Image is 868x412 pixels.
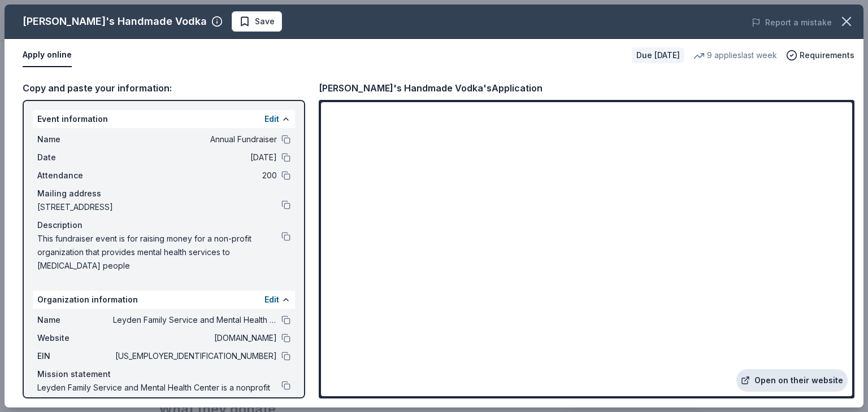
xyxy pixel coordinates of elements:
div: [PERSON_NAME]'s Handmade Vodka's Application [319,81,542,95]
button: Edit [264,293,279,306]
span: Name [37,313,113,327]
div: Due [DATE] [632,47,684,63]
div: Organization information [33,291,295,309]
span: Leyden Family Service and Mental Health Center [113,313,277,327]
span: [DOMAIN_NAME] [113,331,277,345]
div: Mailing address [37,187,290,200]
button: Apply online [23,43,72,67]
div: Event information [33,110,295,128]
button: Edit [264,112,279,126]
span: 200 [113,169,277,182]
span: EIN [37,349,113,363]
span: Date [37,151,113,164]
span: [US_EMPLOYER_IDENTIFICATION_NUMBER] [113,349,277,363]
div: Mission statement [37,367,290,381]
span: [STREET_ADDRESS] [37,200,281,214]
div: Description [37,218,290,232]
span: Name [37,133,113,146]
span: Annual Fundraiser [113,133,277,146]
span: [DATE] [113,151,277,164]
div: [PERSON_NAME]'s Handmade Vodka [23,12,207,30]
div: 9 applies last week [693,49,777,62]
div: Copy and paste your information: [23,81,305,95]
button: Report a mistake [752,16,832,29]
span: Save [255,15,275,28]
span: Website [37,331,113,345]
a: Open on their website [736,369,848,392]
button: Requirements [786,49,854,62]
span: Attendance [37,169,113,182]
span: Requirements [800,49,854,62]
span: This fundraiser event is for raising money for a non-profit organization that provides mental hea... [37,232,281,273]
button: Save [232,11,282,32]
